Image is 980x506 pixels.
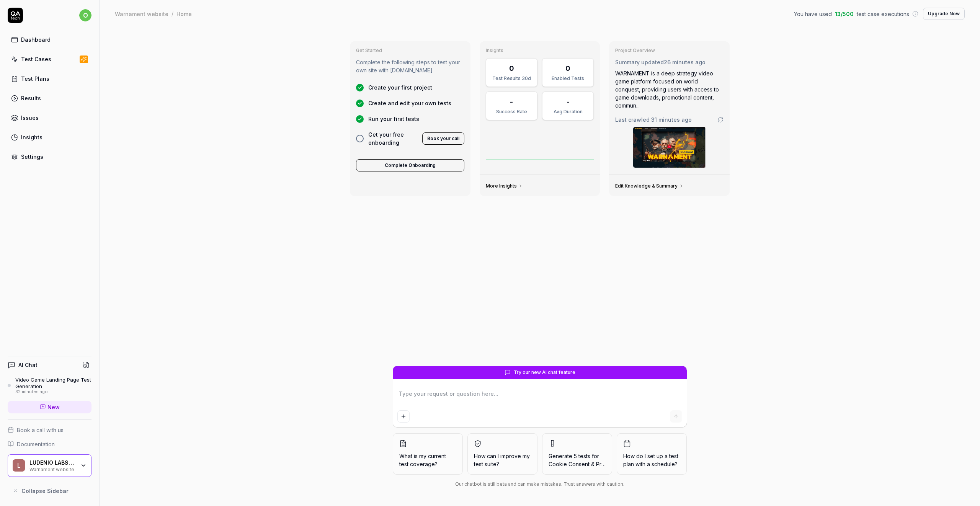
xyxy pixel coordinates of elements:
div: Dashboard [21,36,51,44]
span: Cookie Consent & Preferences [549,461,628,467]
span: You have used [794,10,832,18]
img: Screenshot [633,127,706,168]
h4: AI Chat [18,361,38,369]
span: test case executions [857,10,909,18]
div: LUDENIO LABS LTD [29,459,75,466]
div: Warnament website [115,10,168,18]
a: Video Game Landing Page Test Generation32 minutes ago [8,377,91,394]
span: Get your free onboarding [368,131,418,147]
a: Dashboard [8,32,91,47]
button: o [79,8,91,23]
a: Results [8,91,91,106]
button: Generate 5 tests forCookie Consent & Preferences [542,433,612,475]
h3: Project Overview [615,47,724,54]
div: 0 [565,63,570,73]
span: Last crawled [615,116,692,124]
div: - [567,96,570,107]
a: Test Cases [8,52,91,67]
a: More Insights [486,183,523,189]
a: Book your call [422,134,464,142]
button: How do I set up a test plan with a schedule? [617,433,687,475]
div: Warnament website [29,466,75,472]
div: Test Cases [21,55,51,63]
span: Create and edit your own tests [368,99,451,107]
h3: Get Started [356,47,464,54]
button: What is my current test coverage? [393,433,463,475]
span: How do I set up a test plan with a schedule? [623,452,680,468]
a: Issues [8,110,91,125]
div: Issues [21,114,39,122]
div: Results [21,94,41,102]
span: How can I improve my test suite? [474,452,531,468]
span: Book a call with us [17,426,64,434]
div: WARNAMENT is a deep strategy video game platform focused on world conquest, providing users with ... [615,69,724,109]
div: 0 [509,63,514,73]
a: Book a call with us [8,426,91,434]
button: Collapse Sidebar [8,483,91,498]
a: New [8,401,91,413]
span: Documentation [17,440,55,448]
a: Go to crawling settings [717,117,724,123]
div: Insights [21,133,42,141]
h3: Insights [486,47,594,54]
time: 31 minutes ago [651,116,692,123]
button: How can I improve my test suite? [467,433,537,475]
a: Insights [8,130,91,145]
span: Create your first project [368,83,432,91]
div: Avg Duration [547,108,589,115]
div: 32 minutes ago [15,389,91,395]
div: / [171,10,173,18]
span: o [79,9,91,21]
span: 13 / 500 [835,10,854,18]
time: 26 minutes ago [664,59,706,65]
button: Book your call [422,132,464,145]
div: - [510,96,513,107]
div: Test Results 30d [491,75,532,82]
div: Success Rate [491,108,532,115]
a: Test Plans [8,71,91,86]
span: Collapse Sidebar [21,487,69,495]
button: Complete Onboarding [356,159,464,171]
button: Upgrade Now [923,8,965,20]
div: Video Game Landing Page Test Generation [15,377,91,389]
a: Edit Knowledge & Summary [615,183,684,189]
button: LLUDENIO LABS LTDWarnament website [8,454,91,477]
a: Settings [8,149,91,164]
a: Documentation [8,440,91,448]
span: Run your first tests [368,115,419,123]
span: Generate 5 tests for [549,452,606,468]
div: Test Plans [21,75,49,83]
span: L [13,459,25,472]
div: Our chatbot is still beta and can make mistakes. Trust answers with caution. [393,481,687,488]
span: New [47,403,60,411]
div: Enabled Tests [547,75,589,82]
div: Settings [21,153,43,161]
p: Complete the following steps to test your own site with [DOMAIN_NAME] [356,58,464,74]
span: What is my current test coverage? [399,452,456,468]
div: Home [176,10,192,18]
span: Summary updated [615,59,664,65]
span: Try our new AI chat feature [514,369,575,376]
button: Add attachment [397,410,410,423]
